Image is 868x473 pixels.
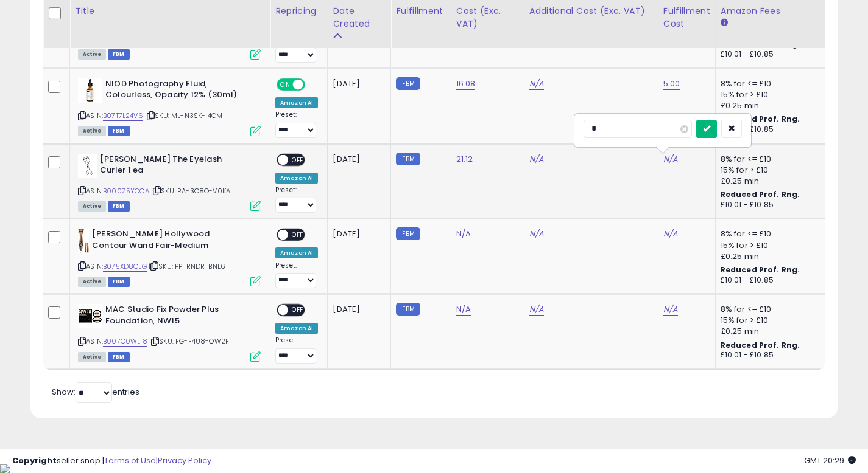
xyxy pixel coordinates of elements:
[721,165,822,176] div: 15% for > £10
[288,305,308,316] span: OFF
[52,386,139,398] span: Show: entries
[456,153,473,165] a: 21.12
[12,455,57,466] strong: Copyright
[78,304,261,361] div: ASIN:
[78,154,97,178] img: 311q+k1Ab1L._SL40_.jpg
[721,154,822,165] div: 8% for <= £10
[663,303,678,316] a: N/A
[92,229,240,254] b: [PERSON_NAME] Hollywood Contour Wand Fair-Medium
[78,352,106,362] span: All listings currently available for purchase on Amazon
[456,303,471,316] a: N/A
[75,5,265,18] div: Title
[721,240,822,251] div: 15% for > £10
[721,49,822,60] div: £10.01 - £10.85
[333,154,381,165] div: [DATE]
[721,264,800,275] b: Reduced Prof. Rng.
[151,186,230,196] span: | SKU: RA-3O8O-V0KA
[529,153,544,165] a: N/A
[103,186,149,196] a: B000Z5YCOA
[103,261,147,272] a: B075XD8QLG
[78,126,106,136] span: All listings currently available for purchase on Amazon
[396,153,420,165] small: FBM
[721,176,822,187] div: £0.25 min
[721,89,822,100] div: 15% for > £10
[529,228,544,240] a: N/A
[108,126,130,136] span: FBM
[396,77,420,90] small: FBM
[78,49,106,60] span: All listings currently available for purchase on Amazon
[275,111,318,138] div: Preset:
[721,315,822,326] div: 15% for > £10
[288,230,308,240] span: OFF
[275,247,318,258] div: Amazon AI
[303,79,323,89] span: OFF
[721,340,800,350] b: Reduced Prof. Rng.
[456,78,476,90] a: 16.08
[275,186,318,213] div: Preset:
[278,79,293,89] span: ON
[103,111,143,121] a: B07T7L24V6
[456,228,471,240] a: N/A
[333,304,381,315] div: [DATE]
[396,227,420,240] small: FBM
[396,5,445,18] div: Fulfillment
[396,303,420,316] small: FBM
[529,78,544,90] a: N/A
[721,78,822,89] div: 8% for <= £10
[529,5,653,18] div: Additional Cost (Exc. VAT)
[721,326,822,337] div: £0.25 min
[529,303,544,316] a: N/A
[275,336,318,364] div: Preset:
[78,154,261,210] div: ASIN:
[721,18,728,29] small: Amazon Fees.
[149,261,225,271] span: | SKU: PP-RNDR-BNL6
[78,304,102,328] img: 41WscFKYHpL._SL40_.jpg
[78,3,261,58] div: ASIN:
[105,78,253,104] b: NIOD Photography Fluid, Colourless, Opacity 12% (30ml)
[275,261,318,289] div: Preset:
[721,125,822,135] div: £10.01 - £10.85
[104,455,156,466] a: Terms of Use
[333,78,381,89] div: [DATE]
[78,229,261,285] div: ASIN:
[108,277,130,287] span: FBM
[663,78,680,90] a: 5.00
[721,229,822,240] div: 8% for <= £10
[275,97,318,108] div: Amazon AI
[158,455,211,466] a: Privacy Policy
[275,5,322,18] div: Repricing
[108,352,130,362] span: FBM
[78,78,261,135] div: ASIN:
[804,455,856,466] span: 2025-09-10 20:29 GMT
[149,336,229,346] span: | SKU: FG-F4U8-OW2F
[108,201,130,212] span: FBM
[100,154,248,179] b: [PERSON_NAME] The Eyelash Curler 1 ea
[663,5,710,30] div: Fulfillment Cost
[78,277,106,287] span: All listings currently available for purchase on Amazon
[721,114,800,124] b: Reduced Prof. Rng.
[105,304,253,330] b: MAC Studio Fix Powder Plus Foundation, NW15
[721,5,826,18] div: Amazon Fees
[275,173,318,184] div: Amazon AI
[721,100,822,111] div: £0.25 min
[456,5,519,30] div: Cost (Exc. VAT)
[275,323,318,334] div: Amazon AI
[12,455,211,467] div: seller snap | |
[721,304,822,315] div: 8% for <= £10
[78,201,106,212] span: All listings currently available for purchase on Amazon
[275,35,318,63] div: Preset:
[333,5,386,30] div: Date Created
[721,350,822,361] div: £10.01 - £10.85
[721,189,800,199] b: Reduced Prof. Rng.
[721,200,822,210] div: £10.01 - £10.85
[145,111,222,120] span: | SKU: ML-N3SK-I4GM
[78,78,102,103] img: 311TveOH0sL._SL40_.jpg
[103,336,147,347] a: B007O0WLI8
[288,154,308,165] span: OFF
[333,229,381,240] div: [DATE]
[663,228,678,240] a: N/A
[78,229,89,253] img: 411Bc99nMOL._SL40_.jpg
[721,275,822,286] div: £10.01 - £10.85
[663,153,678,165] a: N/A
[108,49,130,60] span: FBM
